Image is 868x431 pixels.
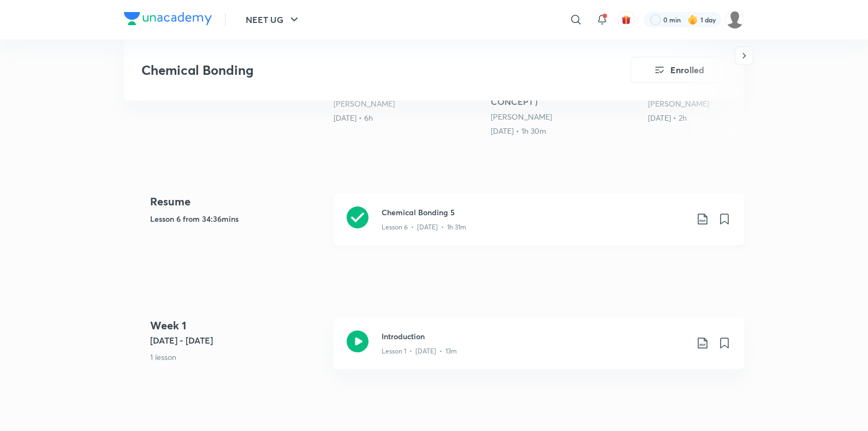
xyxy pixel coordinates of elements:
[491,111,639,122] div: Anushka Choudhary
[141,62,569,78] h3: Chemical Bonding
[621,15,631,25] img: avatar
[150,317,325,334] h4: Week 1
[631,57,727,83] button: Enrolled
[648,98,709,109] a: [PERSON_NAME]
[687,14,698,25] img: streak
[617,11,635,28] button: avatar
[382,222,466,232] p: Lesson 6 • [DATE] • 1h 31m
[334,193,744,258] a: Chemical Bonding 5Lesson 6 • [DATE] • 1h 31m
[150,334,325,347] h5: [DATE] - [DATE]
[124,12,212,25] img: Company Logo
[124,12,212,28] a: Company Logo
[726,10,744,29] img: ANSHITA AGRAWAL
[334,98,482,109] div: Anushka Choudhary
[382,330,687,342] h3: Introduction
[150,193,325,210] h4: Resume
[491,111,552,122] a: [PERSON_NAME]
[334,98,395,109] a: [PERSON_NAME]
[334,113,482,123] div: 20th Apr • 6h
[382,206,687,218] h3: Chemical Bonding 5
[150,213,325,225] h5: Lesson 6 from 34:36mins
[334,317,744,382] a: IntroductionLesson 1 • [DATE] • 13m
[648,98,796,109] div: Anushka Choudhary
[648,113,796,123] div: 8th Aug • 2h
[382,346,457,356] p: Lesson 1 • [DATE] • 13m
[150,351,325,363] p: 1 lesson
[491,126,639,137] div: 10th Jul • 1h 30m
[239,9,307,31] button: NEET UG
